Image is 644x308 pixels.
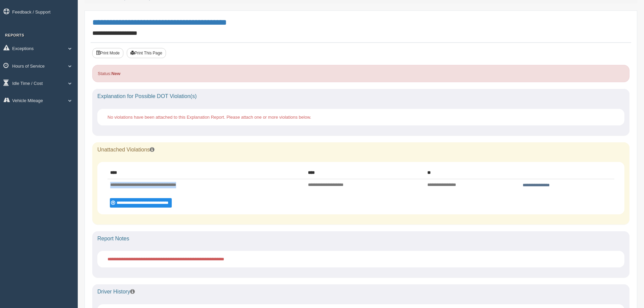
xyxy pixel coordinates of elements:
button: Print This Page [127,48,166,58]
div: Explanation for Possible DOT Violation(s) [92,89,629,104]
div: Status: [92,65,629,82]
div: Unattached Violations [92,142,629,157]
button: Print Mode [92,48,123,58]
div: Driver History [92,284,629,299]
strong: New [111,71,120,76]
span: No violations have been attached to this Explanation Report. Please attach one or more violations... [108,115,311,120]
div: Report Notes [92,231,629,246]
